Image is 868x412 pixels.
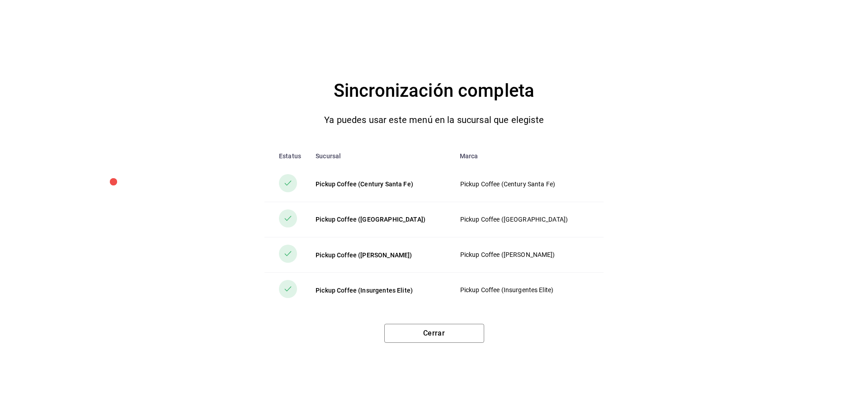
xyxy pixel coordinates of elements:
h4: Sincronización completa [334,76,534,105]
button: Cerrar [384,324,484,343]
p: Ya puedes usar este menú en la sucursal que elegiste [324,113,544,127]
div: Pickup Coffee ([PERSON_NAME]) [316,251,445,260]
div: Pickup Coffee (Century Santa Fe) [316,180,445,189]
p: Pickup Coffee ([PERSON_NAME]) [460,250,589,260]
p: Pickup Coffee ([GEOGRAPHIC_DATA]) [460,215,589,224]
p: Pickup Coffee (Century Santa Fe) [460,180,589,189]
th: Marca [453,145,604,167]
div: Pickup Coffee ([GEOGRAPHIC_DATA]) [316,215,445,224]
div: Pickup Coffee (Insurgentes Elite) [316,286,445,295]
th: Sucursal [308,145,453,167]
p: Pickup Coffee (Insurgentes Elite) [460,285,589,295]
th: Estatus [264,145,308,167]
